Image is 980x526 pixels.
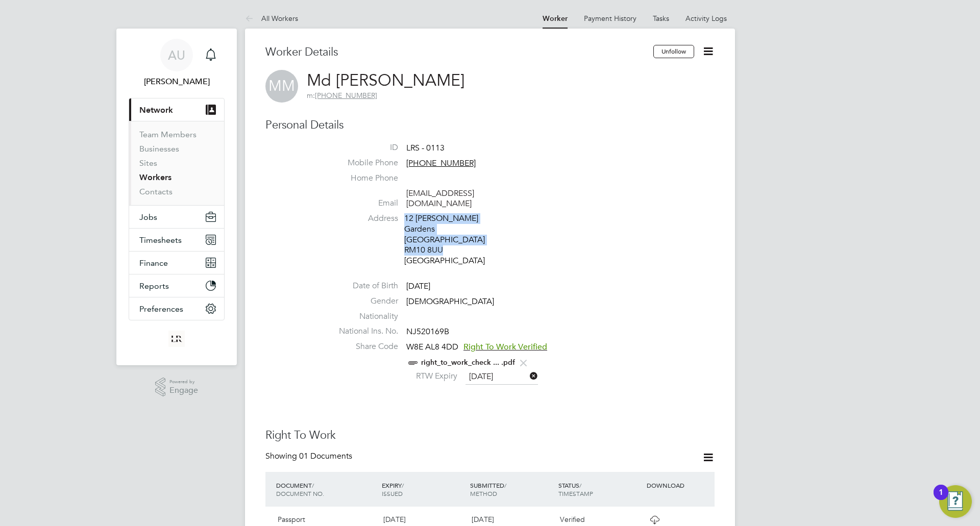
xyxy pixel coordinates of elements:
[139,158,157,168] a: Sites
[406,188,474,209] a: [EMAIL_ADDRESS][DOMAIN_NAME]
[129,76,225,88] span: Azmat Ullah
[265,118,715,133] h3: Personal Details
[685,14,727,23] a: Activity Logs
[406,281,430,291] span: [DATE]
[265,428,715,443] h3: Right To Work
[315,91,377,100] tcxspan: Call +447368121399 via 3CX
[139,281,169,291] span: Reports
[116,29,237,365] nav: Main navigation
[155,378,199,397] a: Powered byEngage
[265,45,653,60] h3: Worker Details
[139,144,179,154] a: Businesses
[307,91,315,100] span: m:
[560,515,585,524] span: Verified
[327,213,398,224] label: Address
[379,476,468,503] div: EXPIRY
[139,258,168,268] span: Finance
[406,342,458,352] span: W8E AL8 4DD
[129,98,224,121] button: Network
[579,481,581,489] span: /
[584,14,636,23] a: Payment History
[276,489,324,497] span: DOCUMENT NO.
[463,342,547,352] span: Right To Work Verified
[404,213,501,266] div: 12 [PERSON_NAME] Gardens [GEOGRAPHIC_DATA] RM10 8UU [GEOGRAPHIC_DATA]
[274,476,379,503] div: DOCUMENT
[644,476,715,494] div: DOWNLOAD
[139,212,157,222] span: Jobs
[406,158,476,168] tcxspan: Call +447368121399 via 3CX
[406,371,457,382] label: RTW Expiry
[402,481,404,489] span: /
[139,130,197,139] a: Team Members
[465,369,538,385] input: Select one
[421,358,515,367] a: right_to_work_check ... .pdf
[139,235,182,245] span: Timesheets
[327,341,398,352] label: Share Code
[299,451,352,461] span: 01 Documents
[406,327,449,337] span: NJ520169B
[470,489,497,497] span: METHOD
[307,70,464,90] a: Md [PERSON_NAME]
[265,451,354,462] div: Showing
[312,481,314,489] span: /
[129,274,224,297] button: Reports
[327,142,398,153] label: ID
[406,143,445,153] span: LRS - 0113
[939,485,972,518] button: Open Resource Center, 1 new notification
[169,378,198,386] span: Powered by
[129,331,225,347] a: Go to home page
[139,105,173,115] span: Network
[168,331,185,347] img: loyalreliance-logo-retina.png
[139,187,173,196] a: Contacts
[327,326,398,337] label: National Ins. No.
[406,296,494,307] span: [DEMOGRAPHIC_DATA]
[265,70,298,103] span: MM
[129,297,224,320] button: Preferences
[543,14,568,23] a: Worker
[558,489,593,497] span: TIMESTAMP
[139,172,171,182] a: Workers
[129,121,224,205] div: Network
[556,476,644,503] div: STATUS
[653,45,694,58] button: Unfollow
[245,14,298,23] a: All Workers
[129,39,225,88] a: AU[PERSON_NAME]
[327,296,398,307] label: Gender
[327,311,398,322] label: Nationality
[129,206,224,228] button: Jobs
[327,198,398,209] label: Email
[168,48,185,62] span: AU
[504,481,506,489] span: /
[382,489,403,497] span: ISSUED
[327,173,398,184] label: Home Phone
[468,476,556,503] div: SUBMITTED
[129,252,224,274] button: Finance
[139,304,183,314] span: Preferences
[169,386,198,395] span: Engage
[327,158,398,168] label: Mobile Phone
[939,492,943,506] div: 1
[129,229,224,251] button: Timesheets
[327,281,398,291] label: Date of Birth
[653,14,669,23] a: Tasks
